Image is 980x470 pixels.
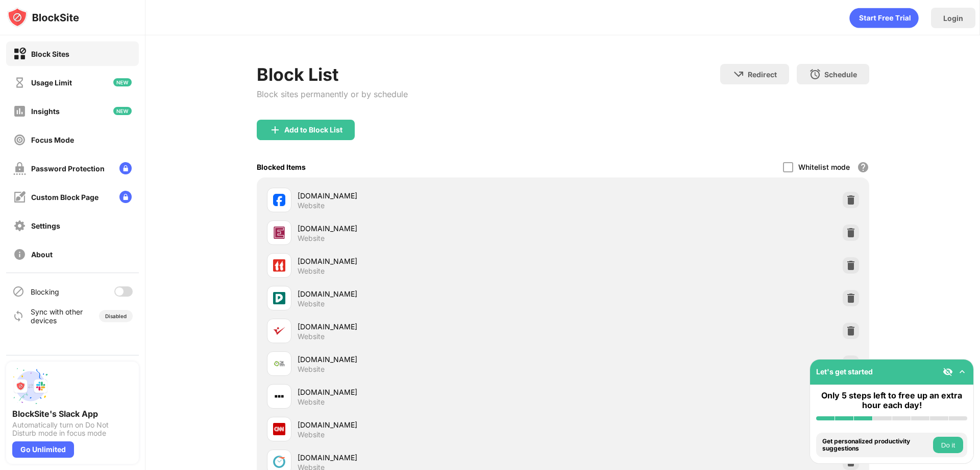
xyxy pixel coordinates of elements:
div: Block sites permanently or by schedule [257,89,408,99]
div: Website [298,266,325,276]
img: blocking-icon.svg [12,285,24,298]
div: Blocked Items [257,163,306,171]
img: about-off.svg [13,248,26,261]
div: Settings [31,221,60,230]
div: Block Sites [31,50,69,58]
img: eye-not-visible.svg [943,367,953,377]
img: favicons [273,292,285,304]
div: Website [298,430,325,439]
div: Whitelist mode [798,163,850,171]
img: omni-setup-toggle.svg [957,367,967,377]
img: focus-off.svg [13,133,26,146]
img: password-protection-off.svg [13,162,26,175]
img: favicons [273,390,285,402]
div: [DOMAIN_NAME] [298,419,563,430]
img: favicons [273,456,285,468]
div: Automatically turn on Do Not Disturb mode in focus mode [12,421,133,437]
div: Usage Limit [31,78,72,87]
div: [DOMAIN_NAME] [298,190,563,201]
img: logo-blocksite.svg [7,7,79,28]
div: Let's get started [816,367,873,376]
div: Website [298,397,325,407]
div: Sync with other devices [31,307,83,325]
div: Website [298,365,325,374]
div: Custom Block Page [31,193,99,202]
img: favicons [273,227,285,239]
img: block-on.svg [13,48,26,60]
div: Website [298,234,325,243]
div: Website [298,299,325,308]
div: [DOMAIN_NAME] [298,256,563,266]
div: Blocking [31,287,59,296]
img: favicons [273,259,285,272]
div: Insights [31,107,60,116]
div: [DOMAIN_NAME] [298,354,563,365]
button: Do it [933,437,963,453]
img: favicons [273,325,285,337]
img: favicons [273,357,285,370]
img: new-icon.svg [113,78,132,86]
img: lock-menu.svg [119,191,132,203]
div: Go Unlimited [12,441,74,458]
div: [DOMAIN_NAME] [298,452,563,463]
div: Only 5 steps left to free up an extra hour each day! [816,391,967,410]
img: favicons [273,423,285,435]
img: new-icon.svg [113,107,132,115]
div: Get personalized productivity suggestions [822,438,930,453]
div: Redirect [748,70,777,79]
img: time-usage-off.svg [13,76,26,89]
div: [DOMAIN_NAME] [298,288,563,299]
div: Website [298,332,325,341]
div: Add to Block List [284,126,342,134]
div: [DOMAIN_NAME] [298,387,563,397]
div: Website [298,201,325,210]
div: animation [849,8,919,28]
div: [DOMAIN_NAME] [298,223,563,234]
img: sync-icon.svg [12,310,24,322]
div: Block List [257,64,408,85]
div: [DOMAIN_NAME] [298,321,563,332]
div: About [31,250,53,259]
img: settings-off.svg [13,219,26,232]
img: insights-off.svg [13,105,26,118]
div: Login [943,14,963,23]
img: favicons [273,194,285,206]
img: customize-block-page-off.svg [13,191,26,204]
div: Schedule [824,70,857,79]
img: push-slack.svg [12,368,49,405]
div: BlockSite's Slack App [12,409,133,419]
div: Password Protection [31,164,105,173]
div: Focus Mode [31,136,74,144]
img: lock-menu.svg [119,162,132,174]
div: Disabled [105,313,127,319]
